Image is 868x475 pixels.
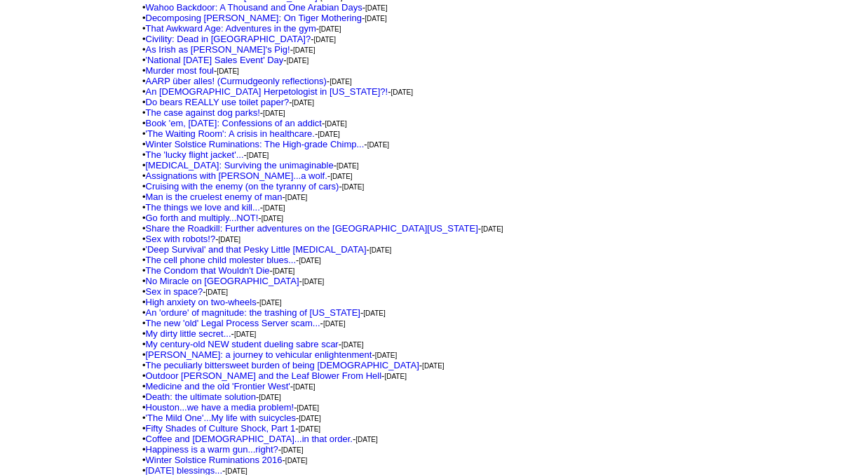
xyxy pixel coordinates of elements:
[146,265,270,276] a: The Condom that Wouldn't Die
[297,404,319,412] font: [DATE]
[234,330,256,338] font: [DATE]
[142,349,397,360] font: • -
[146,318,320,328] a: The new 'old' Legal Process Server scam...
[142,149,269,160] font: • -
[142,339,364,349] font: • -
[285,194,307,201] font: [DATE]
[146,434,353,444] a: Coffee and [DEMOGRAPHIC_DATA]...in that order.
[142,392,281,402] font: • -
[146,455,283,465] a: Winter Solstice Ruminations 2016
[146,34,311,44] a: Civility: Dead in [GEOGRAPHIC_DATA]?
[146,307,361,318] a: An 'ordure' of magnitude: the trashing of [US_STATE]
[142,160,359,170] font: • -
[142,360,445,370] font: • -
[146,202,260,213] a: The things we love and kill...
[342,183,364,191] font: [DATE]
[142,286,228,297] font: • -
[385,373,407,380] font: [DATE]
[146,328,231,339] a: My dirty little secret...
[146,213,259,223] a: Go forth and multiply...NOT!
[142,202,285,213] font: • -
[142,444,304,455] font: • -
[319,25,341,33] font: [DATE]
[146,255,297,265] a: The cell phone child molester blues...
[146,360,419,370] a: The peculiarly bittersweet burden of being [DEMOGRAPHIC_DATA]
[247,152,269,159] font: [DATE]
[142,13,387,23] font: • -
[142,44,316,55] font: • -
[142,34,336,44] font: • -
[146,55,284,65] a: 'National [DATE] Sales Event' Day
[146,76,327,86] a: AARP über alles! (Curmudgeonly reflections)
[146,286,203,297] a: Sex in space?
[146,128,315,139] a: 'The Waiting Room': A crisis in healthcare.
[142,192,307,202] font: • -
[314,36,336,44] font: [DATE]
[142,255,321,265] font: • -
[146,297,257,307] a: High anxiety on two-wheels
[146,149,244,160] a: The 'lucky flight jacket'...
[142,55,308,65] font: • -
[219,236,240,243] font: [DATE]
[337,162,358,170] font: [DATE]
[206,288,228,296] font: [DATE]
[391,88,413,96] font: [DATE]
[259,394,280,401] font: [DATE]
[146,13,362,23] a: Decomposing [PERSON_NAME]: On Tiger Mothering
[422,362,444,370] font: [DATE]
[146,392,257,402] a: Death: the ultimate solution
[142,139,389,149] font: • -
[142,23,341,34] font: • -
[142,328,256,339] font: • -
[225,467,247,475] font: [DATE]
[481,225,503,233] font: [DATE]
[142,276,325,286] font: • -
[146,118,323,128] a: Book 'em, [DATE]: Confessions of an addict
[292,99,314,107] font: [DATE]
[142,213,283,223] font: • -
[142,370,407,381] font: • -
[146,44,290,55] a: As Irish as [PERSON_NAME]'s Pig!
[146,223,478,234] a: Share the Roadkill: Further adventures on the [GEOGRAPHIC_DATA][US_STATE]
[142,234,240,244] font: • -
[365,15,386,22] font: [DATE]
[217,67,238,75] font: [DATE]
[299,415,320,422] font: [DATE]
[142,223,503,234] font: • -
[146,339,339,349] a: My century-old NEW student dueling sabre scar
[142,434,378,444] font: • -
[302,278,324,286] font: [DATE]
[259,299,281,307] font: [DATE]
[146,370,382,381] a: Outdoor [PERSON_NAME] and the Leaf Blower From Hell
[146,381,290,392] a: Medicine and the old 'Frontier West'
[146,23,316,34] a: That Awkward Age: Adventures in the gym
[285,457,307,464] font: [DATE]
[142,107,285,118] font: • -
[146,192,283,202] a: Man is the cruelest enemy of man
[146,170,327,181] a: Assignations with [PERSON_NAME]...a wolf.
[142,455,307,465] font: • -
[146,181,339,192] a: Cruising with the enemy (on the tyranny of cars)
[142,244,392,255] font: • -
[146,423,296,434] a: Fifty Shades of Culture Shock, Part 1
[375,352,397,359] font: [DATE]
[146,139,365,149] a: Winter Solstice Ruminations: The High-grade Chimp...
[142,423,320,434] font: • -
[263,204,285,212] font: [DATE]
[146,234,216,244] a: Sex with robots!?
[263,109,285,117] font: [DATE]
[299,257,321,265] font: [DATE]
[325,120,346,128] font: [DATE]
[369,246,391,254] font: [DATE]
[146,65,215,76] a: Murder most foul
[367,141,389,149] font: [DATE]
[281,446,303,454] font: [DATE]
[146,2,362,13] a: Wahoo Backdoor: A Thousand and One Arabian Days
[142,307,386,318] font: • -
[142,413,321,423] font: • -
[142,181,364,192] font: • -
[287,57,308,65] font: [DATE]
[142,65,239,76] font: • -
[142,86,413,97] font: • -
[299,425,320,433] font: [DATE]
